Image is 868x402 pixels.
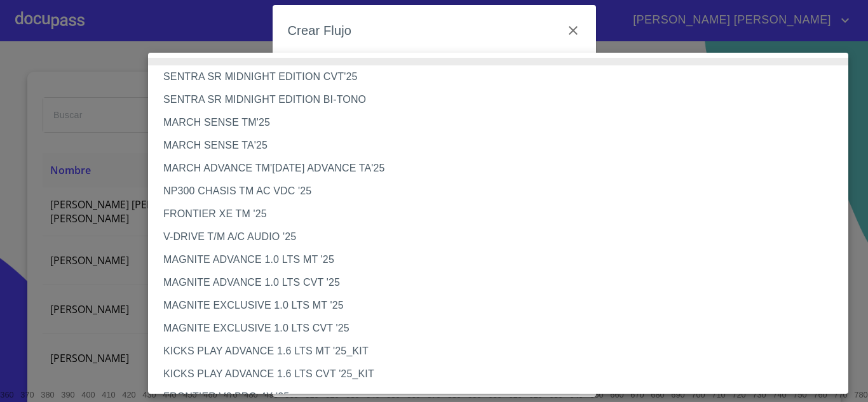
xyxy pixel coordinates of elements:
[148,248,858,271] li: MAGNITE ADVANCE 1.0 LTS MT '25
[148,157,858,180] li: MARCH ADVANCE TM'[DATE] ADVANCE TA'25
[148,134,858,157] li: MARCH SENSE TA'25
[148,88,858,111] li: SENTRA SR MIDNIGHT EDITION BI-TONO
[148,340,858,363] li: KICKS PLAY ADVANCE 1.6 LTS MT '25_KIT
[148,111,858,134] li: MARCH SENSE TM'25
[148,203,858,225] li: FRONTIER XE TM '25
[148,225,858,248] li: V-DRIVE T/M A/C AUDIO '25
[148,363,858,385] li: KICKS PLAY ADVANCE 1.6 LTS CVT '25_KIT
[148,65,858,88] li: SENTRA SR MIDNIGHT EDITION CVT'25
[148,294,858,317] li: MAGNITE EXCLUSIVE 1.0 LTS MT '25
[148,180,858,203] li: NP300 CHASIS TM AC VDC '25
[148,317,858,340] li: MAGNITE EXCLUSIVE 1.0 LTS CVT '25
[148,271,858,294] li: MAGNITE ADVANCE 1.0 LTS CVT '25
